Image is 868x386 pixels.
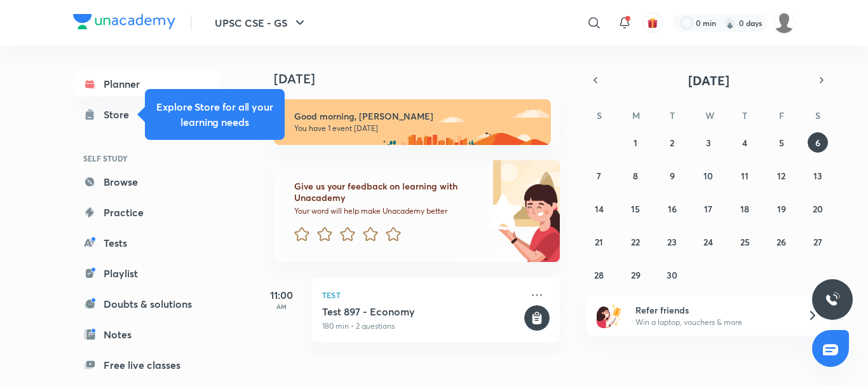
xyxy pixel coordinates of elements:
[670,170,675,182] abbr: September 9, 2025
[670,137,674,149] abbr: September 2, 2025
[73,148,220,169] h6: SELF STUDY
[322,305,522,318] h5: Test 897 - Economy
[771,132,792,153] button: September 5, 2025
[597,303,622,328] img: referral
[740,203,749,215] abbr: September 18, 2025
[667,236,677,248] abbr: September 23, 2025
[813,203,823,215] abbr: September 20, 2025
[73,14,175,32] a: Company Logo
[625,198,646,219] button: September 15, 2025
[294,111,539,122] h6: Good morning, [PERSON_NAME]
[73,322,220,347] a: Notes
[294,181,480,203] h6: Give us your feedback on learning with Unacademy
[813,236,822,248] abbr: September 27, 2025
[777,203,786,215] abbr: September 19, 2025
[825,292,840,307] img: ttu
[741,170,749,182] abbr: September 11, 2025
[625,132,646,153] button: September 1, 2025
[698,132,719,153] button: September 3, 2025
[207,10,315,36] button: UPSC CSE - GS
[735,231,755,252] button: September 25, 2025
[706,137,711,149] abbr: September 3, 2025
[698,198,719,219] button: September 17, 2025
[635,317,792,328] p: Win a laptop, vouchers & more
[589,265,609,285] button: September 28, 2025
[724,17,736,29] img: streak
[703,170,713,182] abbr: September 10, 2025
[808,165,828,186] button: September 13, 2025
[808,231,828,252] button: September 27, 2025
[705,109,714,121] abbr: Wednesday
[73,261,220,286] a: Playlist
[73,352,220,378] a: Free live classes
[104,107,137,122] div: Store
[735,132,755,153] button: September 4, 2025
[604,71,813,89] button: [DATE]
[625,165,646,186] button: September 8, 2025
[625,265,646,285] button: September 29, 2025
[322,321,522,332] p: 180 min • 2 questions
[589,198,609,219] button: September 14, 2025
[631,269,641,281] abbr: September 29, 2025
[771,231,792,252] button: September 26, 2025
[740,236,750,248] abbr: September 25, 2025
[771,165,792,186] button: September 12, 2025
[808,198,828,219] button: September 20, 2025
[735,198,755,219] button: September 18, 2025
[808,132,828,153] button: September 6, 2025
[635,303,792,317] h6: Refer friends
[597,170,601,182] abbr: September 7, 2025
[703,236,713,248] abbr: September 24, 2025
[776,236,786,248] abbr: September 26, 2025
[662,132,682,153] button: September 2, 2025
[73,169,220,195] a: Browse
[777,170,785,182] abbr: September 12, 2025
[742,137,747,149] abbr: September 4, 2025
[595,203,604,215] abbr: September 14, 2025
[155,99,275,130] h5: Explore Store for all your learning needs
[668,203,677,215] abbr: September 16, 2025
[73,230,220,256] a: Tests
[274,99,551,145] img: morning
[594,269,604,281] abbr: September 28, 2025
[294,123,539,134] p: You have 1 event [DATE]
[688,72,729,89] span: [DATE]
[73,71,220,97] a: Planner
[595,236,603,248] abbr: September 21, 2025
[73,102,220,127] a: Store
[633,170,638,182] abbr: September 8, 2025
[647,17,658,29] img: avatar
[662,165,682,186] button: September 9, 2025
[73,200,220,225] a: Practice
[779,137,784,149] abbr: September 5, 2025
[642,13,663,33] button: avatar
[662,198,682,219] button: September 16, 2025
[698,165,719,186] button: September 10, 2025
[704,203,712,215] abbr: September 17, 2025
[73,291,220,317] a: Doubts & solutions
[634,137,637,149] abbr: September 1, 2025
[73,14,175,29] img: Company Logo
[256,303,307,310] p: AM
[773,12,795,34] img: Sarbani
[256,287,307,303] h5: 11:00
[631,203,640,215] abbr: September 15, 2025
[597,109,602,121] abbr: Sunday
[670,109,675,121] abbr: Tuesday
[815,109,820,121] abbr: Saturday
[441,160,560,262] img: feedback_image
[589,165,609,186] button: September 7, 2025
[662,231,682,252] button: September 23, 2025
[771,198,792,219] button: September 19, 2025
[294,206,480,216] p: Your word will help make Unacademy better
[322,287,522,303] p: Test
[815,137,820,149] abbr: September 6, 2025
[631,236,640,248] abbr: September 22, 2025
[274,71,573,86] h4: [DATE]
[742,109,747,121] abbr: Thursday
[667,269,677,281] abbr: September 30, 2025
[735,165,755,186] button: September 11, 2025
[662,265,682,285] button: September 30, 2025
[632,109,640,121] abbr: Monday
[698,231,719,252] button: September 24, 2025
